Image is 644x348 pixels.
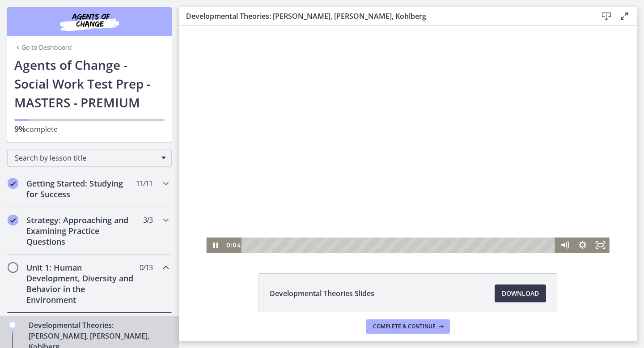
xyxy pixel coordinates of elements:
span: 0 / 13 [140,262,153,273]
h2: Strategy: Approaching and Examining Practice Questions [26,215,136,247]
i: Completed [8,215,18,225]
span: Developmental Theories Slides [270,288,374,299]
p: complete [14,123,165,135]
a: Go to Dashboard [14,43,72,52]
span: 11 / 11 [136,178,153,189]
div: Search by lesson title [7,149,172,167]
h3: Developmental Theories: [PERSON_NAME], [PERSON_NAME], Kohlberg [186,11,583,21]
span: 9% [14,123,26,134]
a: Download [495,284,546,302]
button: Mute [377,212,395,227]
button: Fullscreen [413,212,431,227]
button: Show settings menu [395,212,413,227]
h2: Getting Started: Studying for Success [26,178,136,199]
h1: Agents of Change - Social Work Test Prep - MASTERS - PREMIUM [14,55,165,112]
button: Complete & continue [366,319,450,334]
img: Agents of Change [36,11,143,32]
span: 3 / 3 [143,215,153,225]
span: Search by lesson title [15,153,157,163]
span: Download [502,288,539,299]
span: Complete & continue [373,323,436,330]
h2: Unit 1: Human Development, Diversity and Behavior in the Environment [26,262,136,305]
iframe: Video Lesson [179,26,637,253]
i: Completed [8,178,18,189]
